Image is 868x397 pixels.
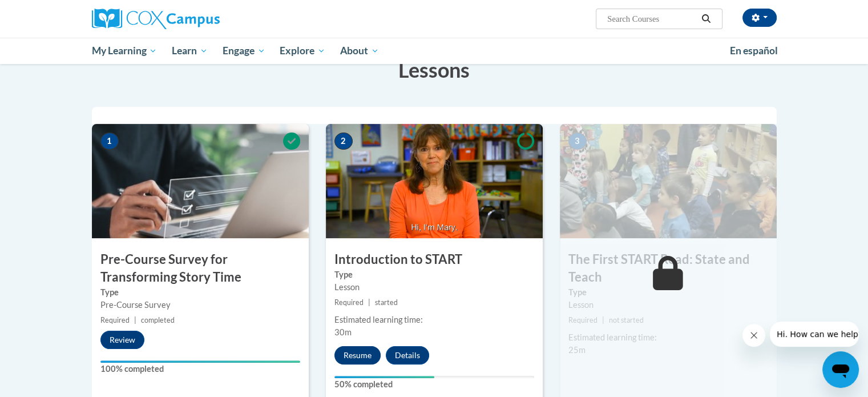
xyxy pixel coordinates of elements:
span: Required [100,316,130,324]
button: Account Settings [742,9,777,27]
img: Course Image [92,124,309,238]
span: Required [334,298,364,307]
h3: Lessons [92,55,777,84]
a: My Learning [84,38,165,64]
iframe: Button to launch messaging window [822,351,859,388]
a: En español [722,39,785,63]
button: Details [386,346,429,364]
span: completed [141,316,175,324]
div: Your progress [100,360,300,363]
div: Main menu [75,38,794,64]
div: Pre-Course Survey [100,299,300,311]
span: 30m [334,327,352,337]
span: 3 [568,133,587,150]
span: Required [568,316,597,324]
span: Explore [280,44,325,58]
img: Course Image [560,124,777,238]
span: En español [730,45,778,57]
span: Hi. How can we help? [7,8,92,17]
h3: Pre-Course Survey for Transforming Story Time [92,251,309,286]
span: 1 [100,133,119,150]
span: Learn [172,44,208,58]
label: 100% completed [100,363,300,375]
span: Engage [223,44,265,58]
label: Type [334,268,534,281]
span: started [375,298,398,307]
button: Review [100,331,144,349]
span: About [340,44,379,58]
div: Estimated learning time: [334,314,534,326]
img: Course Image [326,124,543,238]
img: Cox Campus [92,9,220,29]
div: Estimated learning time: [568,331,768,344]
span: | [368,298,370,307]
span: | [602,316,604,324]
label: Type [100,286,300,299]
input: Search Courses [606,12,697,26]
a: Cox Campus [92,9,309,29]
div: Lesson [334,281,534,294]
a: About [333,38,386,64]
button: Search [697,12,714,26]
h3: Introduction to START [326,251,543,268]
span: My Learning [91,44,157,58]
label: Type [568,286,768,299]
a: Explore [272,38,333,64]
div: Lesson [568,299,768,311]
iframe: Close message [742,324,765,347]
button: Resume [334,346,381,364]
span: 25m [568,345,586,355]
a: Learn [164,38,215,64]
h3: The First START Read: State and Teach [560,251,777,286]
span: 2 [334,133,353,150]
span: | [134,316,136,324]
a: Engage [215,38,273,64]
span: not started [609,316,644,324]
iframe: Message from company [770,322,859,347]
label: 50% completed [334,378,534,391]
div: Your progress [334,376,434,378]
